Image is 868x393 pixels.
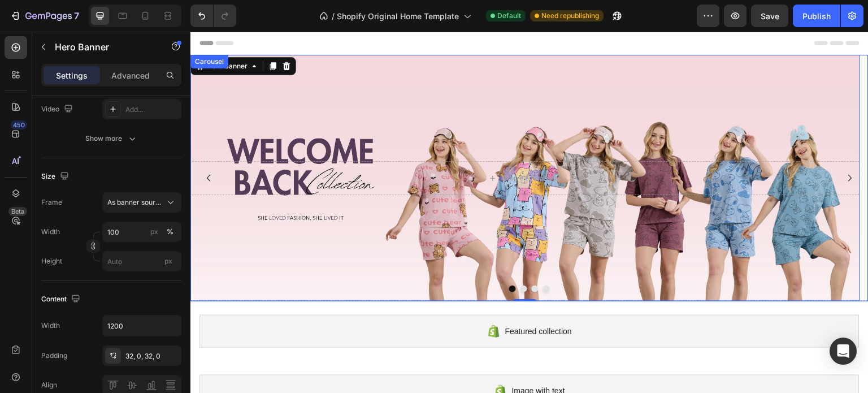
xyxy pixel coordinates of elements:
button: % [147,225,161,239]
div: Size [41,169,71,184]
label: Height [41,256,62,266]
p: Hero Banner [55,40,151,54]
iframe: Design area [190,32,868,393]
div: Drop element here [311,142,371,151]
div: Beta [8,207,27,216]
div: Publish [802,10,831,22]
div: Align [41,380,57,390]
div: Open Intercom Messenger [830,338,857,365]
button: Dot [341,254,348,261]
button: px [163,225,177,239]
div: Show more [85,133,138,144]
div: Undo/Redo [190,5,236,27]
span: / [332,10,335,22]
input: px [102,251,181,271]
span: Need republishing [541,11,599,21]
input: Auto [103,316,181,336]
button: Publish [793,5,840,27]
span: Image with text [322,353,375,366]
span: Shopify Original Home Template [337,10,459,22]
label: Width [41,227,60,237]
div: Video [41,102,75,117]
span: As banner source [107,197,163,208]
span: Save [761,11,779,21]
button: 7 [5,5,84,27]
div: Add... [125,105,179,115]
span: Default [497,11,521,21]
div: 450 [11,120,27,129]
div: px [150,227,158,237]
p: Advanced [111,70,150,81]
button: Show more [41,128,181,149]
div: % [167,227,173,237]
div: Padding [41,351,67,361]
label: Frame [41,197,62,208]
span: px [164,257,172,265]
span: Featured collection [315,293,381,306]
div: Content [41,292,83,307]
button: As banner source [102,192,181,213]
div: 32, 0, 32, 0 [125,351,179,361]
input: px% [102,222,181,242]
div: Width [41,321,60,331]
button: Save [751,5,788,27]
p: 7 [74,9,79,23]
div: Carousel [2,25,36,35]
button: Carousel Next Arrow [651,137,669,156]
p: Settings [56,70,88,81]
button: Dot [353,254,359,261]
button: Dot [330,254,337,261]
button: Dot [319,254,325,261]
